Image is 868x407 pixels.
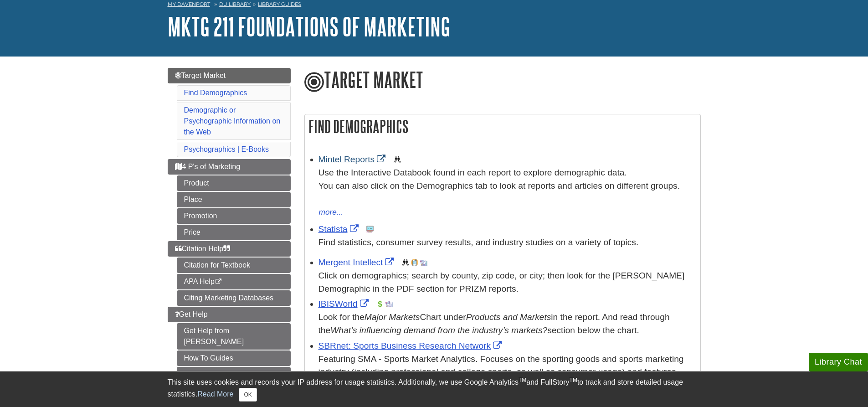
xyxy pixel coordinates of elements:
button: Close [239,388,257,402]
a: Link opens in new window [318,155,388,164]
p: Find statistics, consumer survey results, and industry studies on a variety of topics. [318,236,696,249]
sup: TM [570,377,577,383]
sup: TM [519,377,526,383]
a: APA Help [177,274,291,289]
a: Psychographics | E-Books [184,145,269,153]
i: What’s influencing demand from the industry’s markets? [330,325,547,335]
a: Target Market [168,68,291,83]
div: Use the Interactive Databook found in each report to explore demographic data. You can also click... [318,166,696,206]
i: This link opens in a new window [215,279,222,285]
a: Get Help [168,307,291,322]
a: Video | Library Overview [177,367,291,382]
img: Demographics [394,156,401,163]
span: 4 P's of Marketing [175,163,241,170]
div: Look for the Chart under in the report. And read through the section below the chart. [318,311,696,337]
a: Link opens in new window [318,341,504,350]
a: Find Demographics [184,89,247,97]
a: Read More [197,390,233,398]
h1: Target Market [304,68,701,93]
a: DU Library [219,1,251,7]
a: Demographic or Psychographic Information on the Web [184,106,281,136]
span: Target Market [175,72,226,79]
img: Company Information [411,259,418,266]
div: Click on demographics; search by county, zip code, or city; then look for the [PERSON_NAME] Demog... [318,269,696,296]
img: Industry Report [420,259,427,266]
a: Citing Marketing Databases [177,290,291,306]
button: more... [318,206,344,219]
a: Get Help from [PERSON_NAME] [177,323,291,350]
a: My Davenport [168,0,210,8]
a: Link opens in new window [318,299,371,309]
span: Get Help [175,310,208,318]
i: Major Markets [365,312,420,322]
a: Link opens in new window [318,258,396,267]
a: How To Guides [177,350,291,366]
a: Product [177,175,291,191]
img: Demographics [402,259,409,266]
span: Citation Help [175,245,231,252]
a: 4 P's of Marketing [168,159,291,175]
a: Citation Help [168,241,291,257]
img: Statistics [366,226,374,233]
a: Citation for Textbook [177,258,291,273]
img: Financial Report [376,300,384,308]
h2: Find Demographics [305,114,700,139]
button: Library Chat [809,353,868,371]
img: Industry Report [385,300,393,308]
a: MKTG 211 Foundations of Marketing [168,12,450,41]
a: Promotion [177,208,291,224]
div: This site uses cookies and records your IP address for usage statistics. Additionally, we use Goo... [168,377,701,402]
a: Place [177,192,291,207]
i: Products and Markets [466,312,551,322]
a: Library Guides [258,1,301,7]
p: Featuring SMA - Sports Market Analytics. Focuses on the sporting goods and sports marketing indus... [318,353,696,405]
a: Link opens in new window [318,224,361,234]
a: Price [177,225,291,240]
